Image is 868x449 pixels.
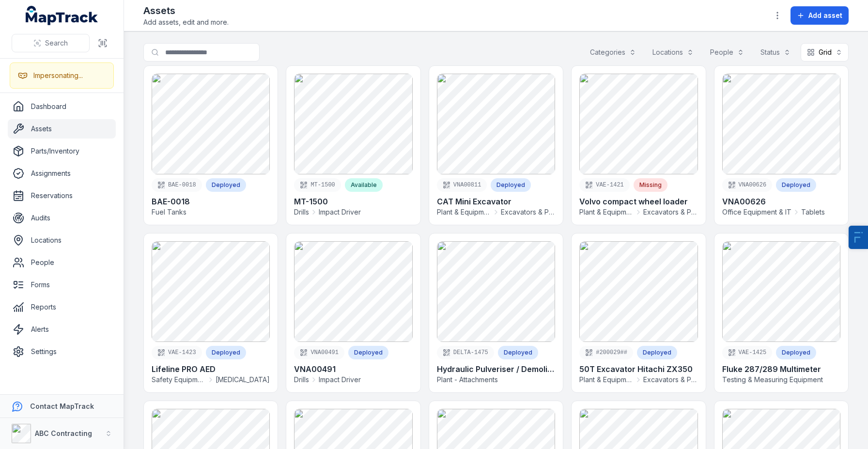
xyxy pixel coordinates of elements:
[8,97,116,116] a: Dashboard
[33,71,83,80] div: Impersonating...
[8,186,116,205] a: Reservations
[8,208,116,228] a: Audits
[8,275,116,294] a: Forms
[8,320,116,339] a: Alerts
[45,38,68,48] span: Search
[8,164,116,183] a: Assignments
[8,231,116,250] a: Locations
[8,119,116,139] a: Assets
[12,34,90,52] button: Search
[790,6,849,25] button: Add asset
[8,342,116,361] a: Settings
[754,43,797,62] button: Status
[8,253,116,272] a: People
[143,17,229,27] span: Add assets, edit and more.
[35,429,92,437] strong: ABC Contracting
[26,6,98,25] a: MapTrack
[801,43,849,62] button: Grid
[808,11,842,20] span: Add asset
[704,43,750,62] button: People
[143,4,229,17] h2: Assets
[8,141,116,161] a: Parts/Inventory
[30,402,94,410] strong: Contact MapTrack
[8,297,116,317] a: Reports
